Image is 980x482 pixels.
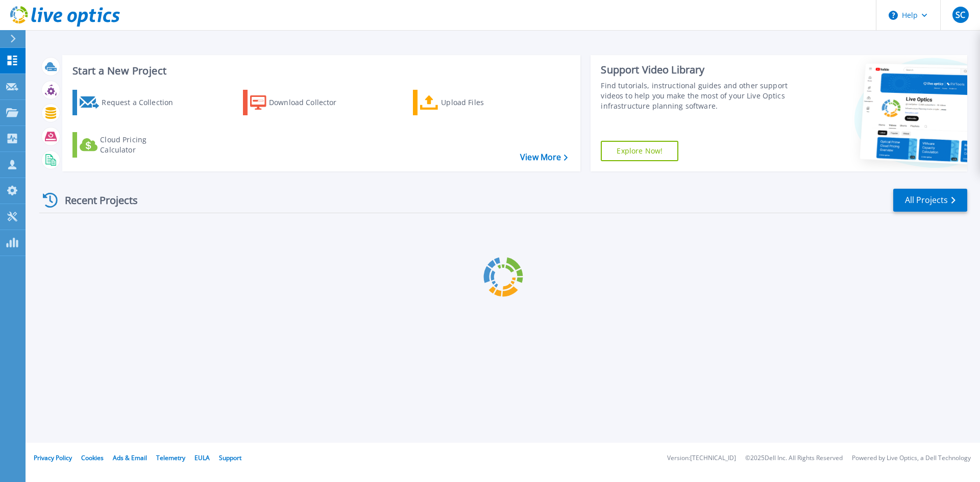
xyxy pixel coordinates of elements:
a: Request a Collection [72,90,186,115]
a: Support [219,453,241,462]
a: Download Collector [243,90,357,115]
div: Request a Collection [102,92,183,113]
a: View More [520,153,568,162]
a: All Projects [893,189,967,212]
a: EULA [194,453,210,462]
div: Support Video Library [601,63,793,77]
span: SC [955,11,965,19]
div: Find tutorials, instructional guides and other support videos to help you make the most of your L... [601,81,793,111]
div: Cloud Pricing Calculator [100,135,182,155]
a: Privacy Policy [34,453,72,462]
a: Cookies [81,453,104,462]
div: Upload Files [441,92,523,113]
a: Ads & Email [113,453,147,462]
a: Upload Files [413,90,527,115]
li: Version: [TECHNICAL_ID] [667,455,736,462]
a: Cloud Pricing Calculator [72,132,186,158]
a: Explore Now! [601,141,678,161]
a: Telemetry [156,453,185,462]
li: © 2025 Dell Inc. All Rights Reserved [745,455,843,462]
div: Recent Projects [39,188,152,213]
div: Download Collector [269,92,351,113]
li: Powered by Live Optics, a Dell Technology [852,455,971,462]
h3: Start a New Project [72,65,568,77]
